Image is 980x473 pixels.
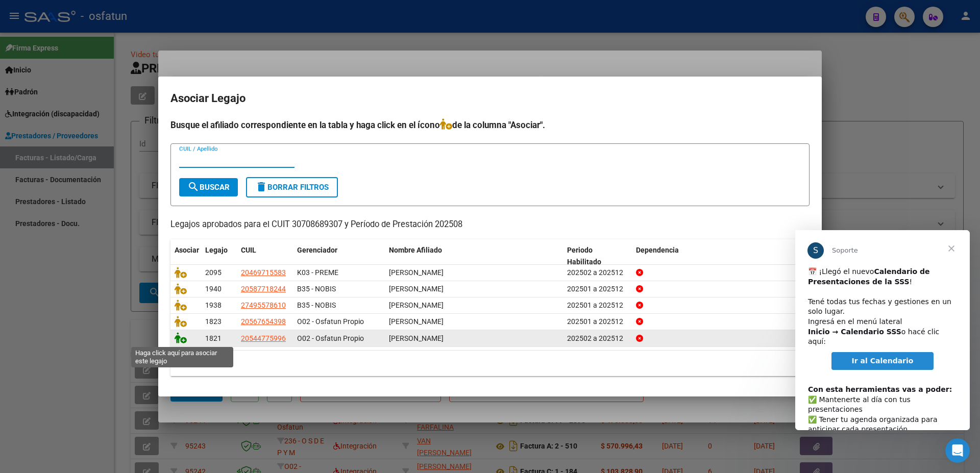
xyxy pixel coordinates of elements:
[567,246,601,266] span: Periodo Habilitado
[179,178,238,196] button: Buscar
[13,155,157,163] b: Con esta herramientas vas a poder:
[389,285,444,293] span: VELAZQUEZ RAZZOTTI EMILIANO
[241,334,286,342] span: 20544775996
[389,246,442,254] span: Nombre Afiliado
[297,268,338,277] span: K03 - PREME
[170,351,810,376] div: 5 registros
[241,317,286,326] span: 20567654398
[205,334,222,342] span: 1821
[389,301,444,309] span: LUDUEÑA PRISCILA JAZMIN
[241,285,286,293] span: 20587718244
[187,181,200,193] mat-icon: search
[297,317,364,326] span: O02 - Osfatun Propio
[237,239,293,273] datatable-header-cell: CUIL
[241,246,256,254] span: CUIL
[205,285,222,293] span: 1940
[241,301,286,309] span: 27495578610
[945,438,970,463] iframe: Intercom live chat
[246,177,338,197] button: Borrar Filtros
[170,218,810,231] p: Legajos aprobados para el CUIT 30708689307 y Período de Prestación 202508
[255,183,329,192] span: Borrar Filtros
[187,183,230,192] span: Buscar
[241,268,286,277] span: 20469715583
[175,246,199,254] span: Asociar
[389,334,444,342] span: PEREZ BRANDON ALEJANDRO
[389,268,444,277] span: PEREZ LAUTARO AGUSTIN
[170,239,201,273] datatable-header-cell: Asociar
[205,246,228,254] span: Legajo
[205,268,222,277] span: 2095
[293,239,385,273] datatable-header-cell: Gerenciador
[255,181,267,193] mat-icon: delete
[567,316,628,328] div: 202501 a 202512
[297,334,364,342] span: O02 - Osfatun Propio
[567,333,628,344] div: 202502 a 202512
[567,267,628,279] div: 202502 a 202512
[170,118,810,132] h4: Busque el afiliado correspondiente en la tabla y haga click en el ícono de la columna "Asociar".
[170,89,810,108] h2: Asociar Legajo
[795,230,970,430] iframe: Intercom live chat mensaje
[205,317,222,326] span: 1823
[13,144,162,275] div: ​✅ Mantenerte al día con tus presentaciones ✅ Tener tu agenda organizada para anticipar cada pres...
[385,239,563,273] datatable-header-cell: Nombre Afiliado
[636,246,679,254] span: Dependencia
[297,285,336,293] span: B35 - NOBIS
[563,239,632,273] datatable-header-cell: Periodo Habilitado
[567,283,628,295] div: 202501 a 202512
[389,317,444,326] span: PEREZ LUIS JULIAN
[205,301,222,309] span: 1938
[567,300,628,311] div: 202501 a 202512
[297,301,336,309] span: B35 - NOBIS
[297,246,337,254] span: Gerenciador
[201,239,237,273] datatable-header-cell: Legajo
[632,239,810,273] datatable-header-cell: Dependencia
